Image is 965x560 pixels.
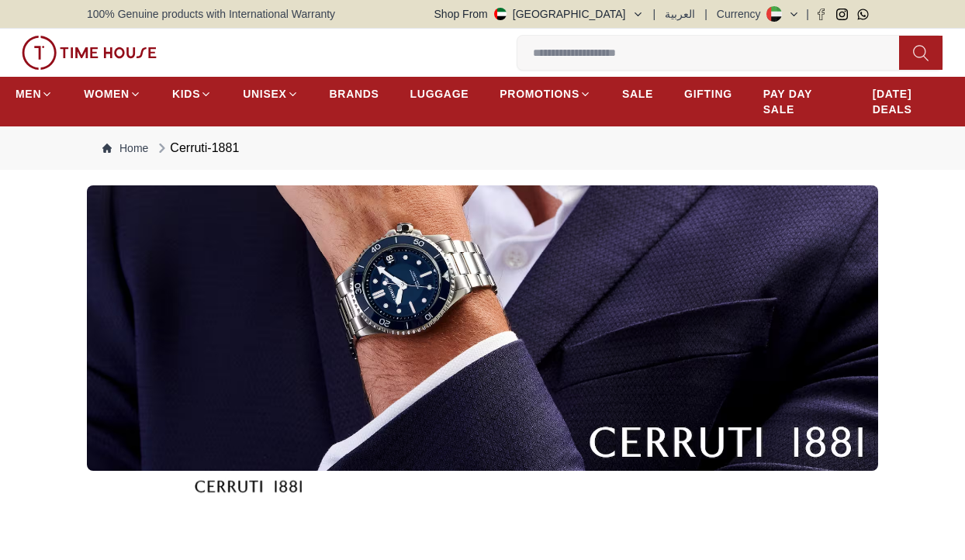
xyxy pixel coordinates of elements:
[806,6,809,22] span: |
[16,80,53,108] a: MEN
[330,80,379,108] a: BRANDS
[665,6,695,22] button: العربية
[87,126,878,170] nav: Breadcrumb
[684,80,732,108] a: GIFTING
[873,86,949,117] span: [DATE] DEALS
[195,433,302,540] img: ...
[873,80,949,123] a: [DATE] DEALS
[500,86,579,102] span: PROMOTIONS
[434,6,644,22] button: Shop From[GEOGRAPHIC_DATA]
[243,80,298,108] a: UNISEX
[717,6,767,22] div: Currency
[16,86,41,102] span: MEN
[87,185,878,471] img: ...
[410,80,469,108] a: LUGGAGE
[330,86,379,102] span: BRANDS
[622,86,653,102] span: SALE
[84,86,130,102] span: WOMEN
[836,9,848,20] a: Instagram
[815,9,827,20] a: Facebook
[172,86,200,102] span: KIDS
[763,86,842,117] span: PAY DAY SALE
[154,139,239,157] div: Cerruti-1881
[102,140,148,156] a: Home
[243,86,286,102] span: UNISEX
[763,80,842,123] a: PAY DAY SALE
[622,80,653,108] a: SALE
[500,80,591,108] a: PROMOTIONS
[410,86,469,102] span: LUGGAGE
[704,6,707,22] span: |
[494,8,507,20] img: United Arab Emirates
[172,80,212,108] a: KIDS
[87,6,335,22] span: 100% Genuine products with International Warranty
[22,36,157,70] img: ...
[684,86,732,102] span: GIFTING
[84,80,141,108] a: WOMEN
[857,9,869,20] a: Whatsapp
[653,6,656,22] span: |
